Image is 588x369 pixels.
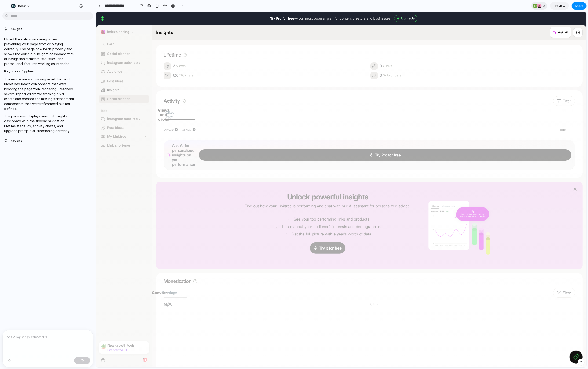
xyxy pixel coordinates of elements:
[543,4,546,8] span: 2
[4,77,75,111] p: The main issue was missing asset files and undefined React components that were blocking the page...
[298,3,321,10] button: Upgrade
[174,4,295,9] button: Try Pro for free— our most popular plan for content creators and businesses.
[575,4,584,8] span: Share
[4,69,75,74] h2: Key Fixes Applied
[60,18,77,23] h1: Insights
[550,2,569,10] a: Preview
[462,18,472,23] p: Ask AI
[198,4,296,9] span: — our most popular plan for content creators and businesses.
[9,2,33,10] button: Index
[572,2,587,10] button: Share
[4,37,75,66] p: I fixed the critical rendering issues preventing your page from displaying correctly. The page no...
[4,114,75,133] p: The page now displays your full Insights dashboard with the sidebar navigation, lifetime statisti...
[554,4,565,8] span: Preview
[174,4,198,9] span: Try Pro for free
[531,2,547,10] div: 2
[474,339,487,352] button: Ask AI
[300,4,319,9] span: Upgrade
[18,4,26,8] span: Index
[454,15,475,26] button: Ask AI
